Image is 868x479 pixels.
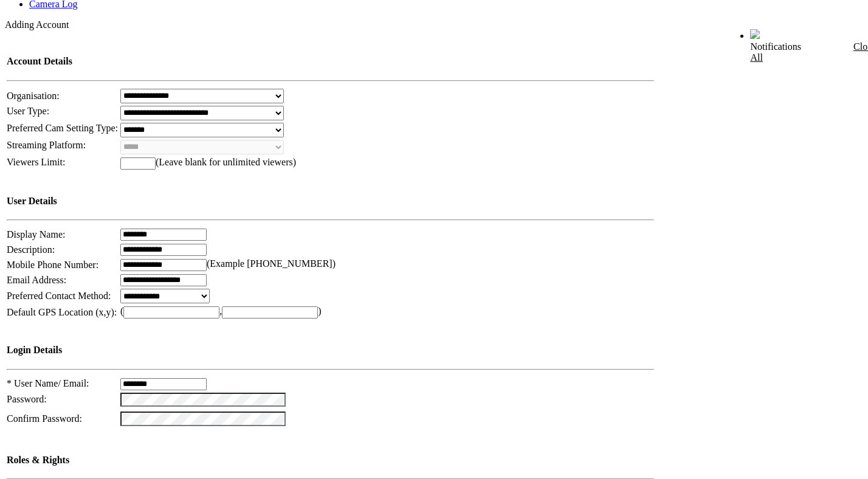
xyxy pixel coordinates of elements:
[156,157,296,167] span: (Leave blank for unlimited viewers)
[7,157,65,167] span: Viewers Limit:
[7,56,654,67] h4: Account Details
[7,378,89,388] span: * User Name/ Email:
[120,305,655,319] td: ( , )
[572,30,726,39] span: Welcome, System Administrator (Administrator)
[7,345,654,356] h4: Login Details
[7,196,654,207] h4: User Details
[750,41,838,63] div: Notifications
[7,291,111,301] span: Preferred Contact Method:
[5,19,69,30] span: Adding Account
[7,140,86,150] span: Streaming Platform:
[7,455,654,466] h4: Roles & Rights
[7,106,49,116] span: User Type:
[7,394,47,404] span: Password:
[207,258,336,269] span: (Example [PHONE_NUMBER])
[7,91,60,101] span: Organisation:
[7,275,66,285] span: Email Address:
[7,413,82,424] span: Confirm Password:
[7,244,55,255] span: Description:
[750,29,760,39] img: bell24.png
[7,307,117,317] span: Default GPS Location (x,y):
[7,229,65,239] span: Display Name:
[7,123,118,133] span: Preferred Cam Setting Type:
[7,260,98,270] span: Mobile Phone Number:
